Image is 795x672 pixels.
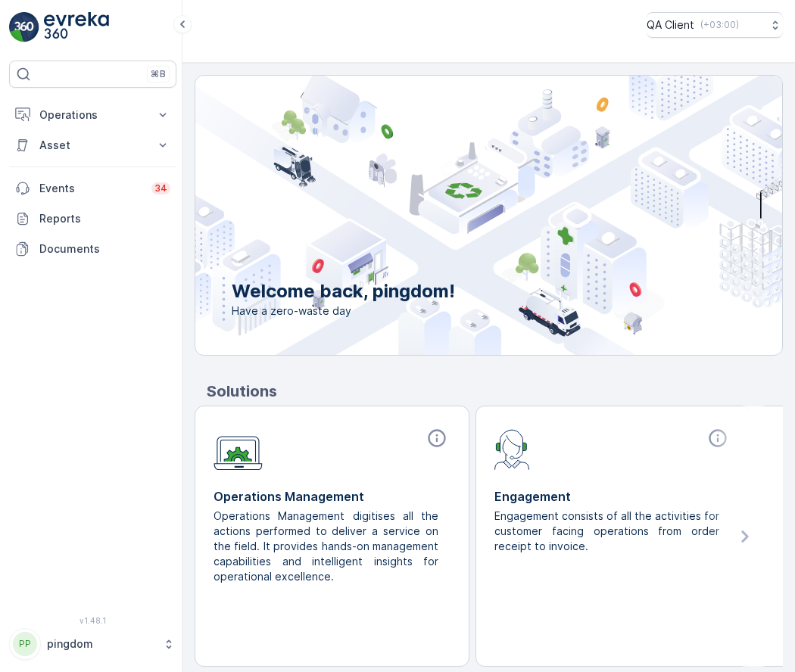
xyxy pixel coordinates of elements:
img: city illustration [127,76,782,355]
p: Welcome back, pingdom! [232,279,455,303]
img: logo_light-DOdMpM7g.png [44,12,109,42]
p: Operations [39,107,146,123]
a: Documents [9,234,176,264]
img: module-icon [214,428,263,471]
img: logo [9,12,39,42]
img: module-icon [494,428,530,470]
p: Events [39,181,142,196]
p: Reports [39,211,170,226]
p: QA Client [647,17,694,33]
p: pingdom [47,636,155,652]
p: Operations Management [214,487,450,506]
button: QA Client(+03:00) [647,12,783,38]
p: Solutions [207,380,783,403]
a: Events34 [9,173,176,204]
p: 34 [154,182,167,194]
p: Operations Management digitises all the actions performed to deliver a service on the field. It p... [214,509,438,584]
a: Reports [9,204,176,234]
p: ⌘B [151,68,166,80]
button: PPpingdom [9,628,176,660]
p: Documents [39,241,170,257]
p: Engagement [494,487,731,506]
p: ( +03:00 ) [700,19,739,31]
span: Have a zero-waste day [232,303,455,319]
button: Asset [9,130,176,160]
button: Operations [9,100,176,130]
div: PP [13,632,37,656]
p: Engagement consists of all the activities for customer facing operations from order receipt to in... [494,509,719,554]
p: Asset [39,138,146,153]
span: v 1.48.1 [9,616,176,625]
